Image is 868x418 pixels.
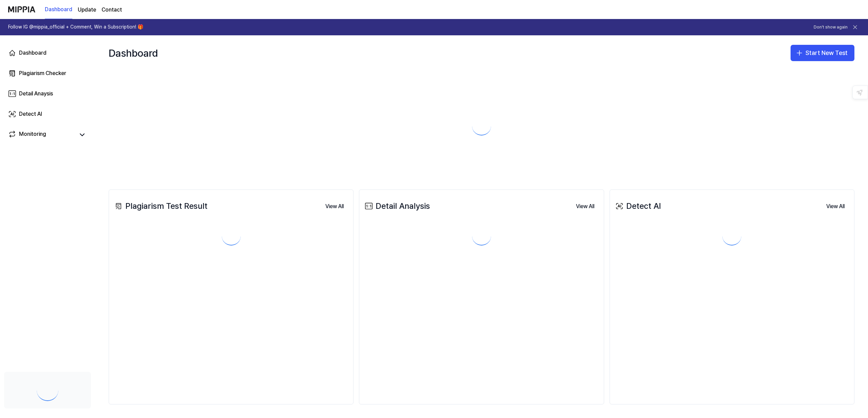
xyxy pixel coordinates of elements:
h1: Follow IG @mippia_official + Comment, Win a Subscription! 🎁 [8,24,143,31]
a: View All [821,199,850,213]
div: Detect AI [614,200,661,213]
div: Detail Anaysis [19,90,53,98]
a: Detail Anaysis [4,86,91,102]
div: Detail Analysis [363,200,430,213]
div: Dashboard [19,49,47,57]
button: View All [821,200,850,213]
a: Dashboard [45,0,72,19]
a: Monitoring [8,130,75,140]
a: Update [78,6,96,14]
div: Dashboard [109,42,158,64]
a: Detect AI [4,106,91,122]
div: Plagiarism Test Result [113,200,207,213]
button: Start New Test [791,45,854,61]
div: Detect AI [19,110,42,118]
a: Dashboard [4,45,91,61]
button: Don't show again [814,24,848,30]
button: View All [320,200,349,213]
a: Plagiarism Checker [4,65,91,81]
button: View All [571,200,600,213]
a: Contact [102,6,122,14]
div: Monitoring [19,130,46,140]
div: Plagiarism Checker [19,69,66,77]
a: View All [320,199,349,213]
a: View All [571,199,600,213]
